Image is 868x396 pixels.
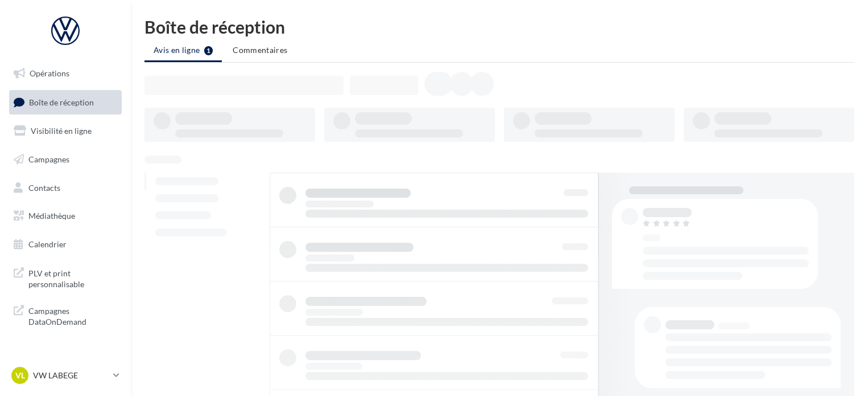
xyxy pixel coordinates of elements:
[31,126,92,136] span: Visibilité en ligne
[33,370,109,381] p: VW LABEGE
[233,45,287,55] span: Commentaires
[7,62,124,85] a: Opérations
[7,90,124,115] a: Boîte de réception
[7,204,124,228] a: Médiathèque
[15,370,25,381] span: VL
[7,176,124,200] a: Contacts
[28,266,117,290] span: PLV et print personnalisable
[7,119,124,143] a: Visibilité en ligne
[30,68,69,78] span: Opérations
[28,182,60,192] span: Contacts
[28,303,117,328] span: Campagnes DataOnDemand
[7,232,124,256] a: Calendrier
[29,97,94,107] span: Boîte de réception
[28,154,69,164] span: Campagnes
[7,148,124,172] a: Campagnes
[7,261,124,295] a: PLV et print personnalisable
[28,211,75,221] span: Médiathèque
[28,239,67,249] span: Calendrier
[144,18,854,35] div: Boîte de réception
[9,365,122,386] a: VL VW LABEGE
[7,299,124,332] a: Campagnes DataOnDemand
